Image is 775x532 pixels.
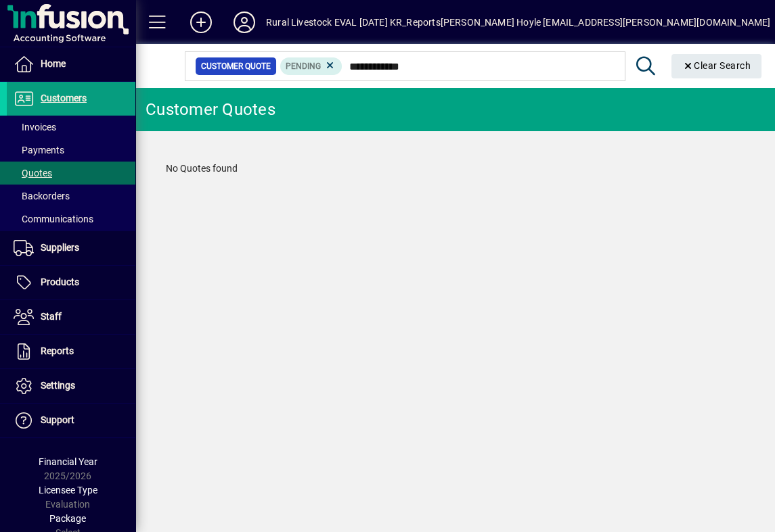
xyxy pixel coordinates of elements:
a: Payments [7,139,135,162]
button: Profile [223,10,266,34]
div: [PERSON_NAME] Hoyle [EMAIL_ADDRESS][PERSON_NAME][DOMAIN_NAME] [441,11,771,33]
span: Pending [286,62,321,71]
a: Reports [7,335,135,368]
span: Payments [14,145,64,155]
div: Rural Livestock EVAL [DATE] KR_Reports [266,11,441,33]
a: Support [7,404,135,437]
span: Quotes [14,168,52,178]
span: Clear Search [682,60,751,71]
div: No Quotes found [152,148,758,189]
span: Backorders [14,191,70,201]
span: Communications [14,214,93,224]
a: Suppliers [7,231,135,265]
a: Invoices [7,116,135,139]
span: Home [41,58,66,69]
span: Package [49,513,86,524]
span: Customer Quote [201,59,271,73]
span: Staff [41,311,62,322]
span: Support [41,414,74,425]
a: Home [7,47,135,81]
a: Backorders [7,185,135,208]
mat-chip: Pending Status: Pending [280,57,342,75]
span: Customers [41,93,87,103]
a: Settings [7,369,135,403]
button: Add [179,10,223,34]
span: Suppliers [41,242,79,253]
span: Financial Year [39,456,97,467]
span: Products [41,276,79,287]
a: Staff [7,300,135,334]
span: Reports [41,345,74,356]
span: Settings [41,380,75,391]
div: Customer Quotes [146,99,275,120]
button: Clear [671,54,762,78]
a: Quotes [7,162,135,185]
span: Invoices [14,122,56,132]
a: Communications [7,208,135,231]
span: Licensee Type [39,485,97,495]
a: Products [7,266,135,299]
